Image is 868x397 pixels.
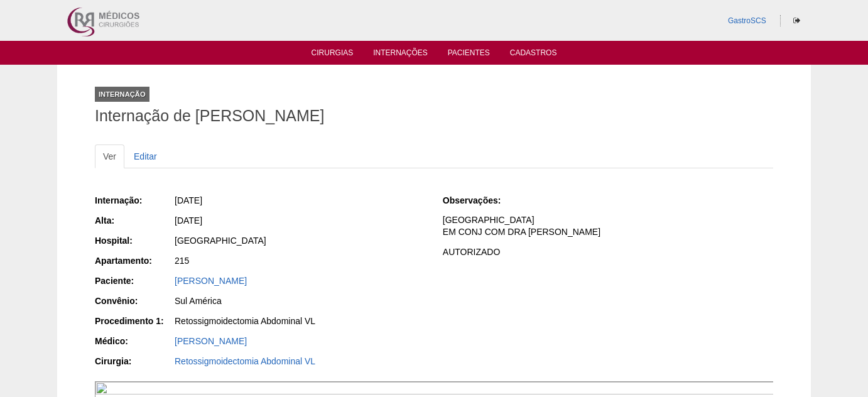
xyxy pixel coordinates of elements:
a: Internações [373,48,428,61]
div: [GEOGRAPHIC_DATA] [175,234,425,247]
a: Ver [95,144,124,168]
a: [PERSON_NAME] [175,276,247,286]
p: [GEOGRAPHIC_DATA] EM CONJ COM DRA [PERSON_NAME] [443,214,773,238]
div: Procedimento 1: [95,315,173,327]
div: Observações: [443,194,521,207]
div: 215 [175,254,425,267]
a: Cadastros [510,48,557,61]
a: Cirurgias [312,48,354,61]
div: Hospital: [95,234,173,247]
div: Internação: [95,194,173,207]
div: Convênio: [95,295,173,307]
div: Médico: [95,335,173,347]
h1: Internação de [PERSON_NAME] [95,108,773,124]
span: [DATE] [175,195,202,205]
div: Paciente: [95,275,173,287]
a: GastroSCS [728,16,766,25]
div: Internação [95,87,149,102]
a: Pacientes [448,48,490,61]
a: Retossigmoidectomia Abdominal VL [175,356,315,366]
div: Retossigmoidectomia Abdominal VL [175,315,425,327]
a: [PERSON_NAME] [175,336,247,346]
div: Sul América [175,295,425,307]
div: Apartamento: [95,254,173,267]
p: AUTORIZADO [443,246,773,258]
div: Cirurgia: [95,355,173,367]
a: Editar [126,144,165,168]
span: [DATE] [175,215,202,226]
div: Alta: [95,214,173,227]
i: Sair [793,17,800,24]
